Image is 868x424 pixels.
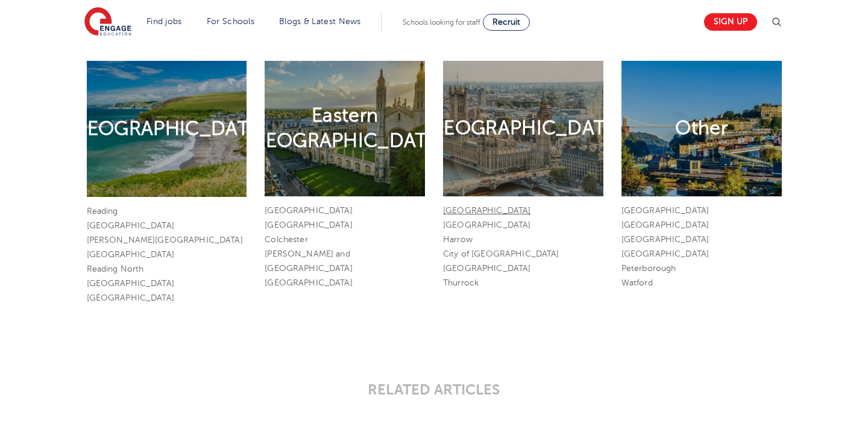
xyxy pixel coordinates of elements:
span: Schools looking for staff [403,18,480,26]
a: Sign up [704,13,757,31]
li: [PERSON_NAME][GEOGRAPHIC_DATA] [87,233,247,248]
a: For Schools [207,17,254,26]
li: Harrow [443,232,603,247]
li: [GEOGRAPHIC_DATA] [621,247,782,261]
li: City of [GEOGRAPHIC_DATA] [443,247,603,261]
a: [GEOGRAPHIC_DATA] [87,250,174,259]
li: Peterborough [621,261,782,276]
p: RELATED ARTICLES [139,381,730,398]
h2: [GEOGRAPHIC_DATA] [67,116,266,142]
a: Find jobs [146,17,182,26]
a: [GEOGRAPHIC_DATA] [443,206,530,215]
li: [GEOGRAPHIC_DATA] [621,218,782,232]
a: [GEOGRAPHIC_DATA] [265,220,352,229]
a: [GEOGRAPHIC_DATA] [265,206,352,215]
a: [GEOGRAPHIC_DATA] [87,221,174,230]
a: [GEOGRAPHIC_DATA] [621,206,709,215]
a: Recruit [483,14,530,31]
a: [GEOGRAPHIC_DATA] [443,264,530,273]
a: [GEOGRAPHIC_DATA] [87,293,174,302]
h2: Eastern [GEOGRAPHIC_DATA] [245,103,444,154]
a: Colchester [265,235,307,244]
li: Watford [621,276,782,290]
li: [PERSON_NAME] and [GEOGRAPHIC_DATA] [265,247,425,276]
a: Reading [87,207,118,216]
a: [GEOGRAPHIC_DATA] [87,279,174,288]
a: Blogs & Latest News [279,17,361,26]
a: [GEOGRAPHIC_DATA] [621,235,709,244]
li: Reading North [87,262,247,276]
h2: Other [675,116,728,141]
li: [GEOGRAPHIC_DATA] [443,218,603,232]
h2: [GEOGRAPHIC_DATA] [424,116,623,141]
li: Thurrock [443,276,603,290]
li: [GEOGRAPHIC_DATA] [265,276,425,290]
img: Engage Education [84,7,131,37]
span: Recruit [492,17,520,26]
